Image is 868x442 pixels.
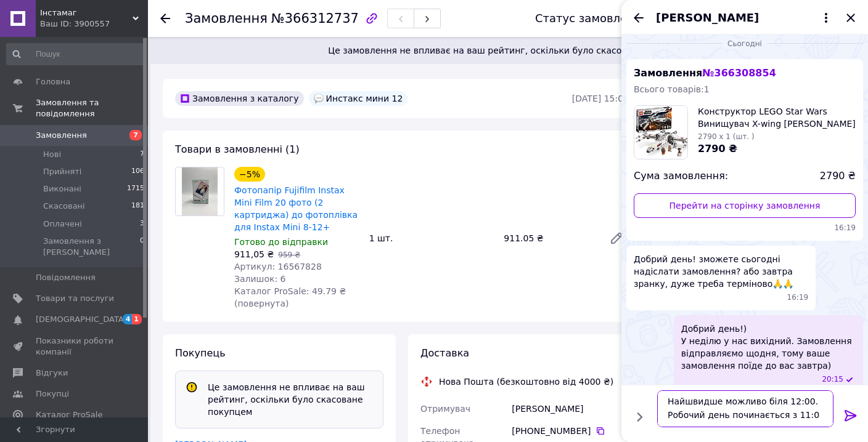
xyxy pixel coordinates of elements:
[698,105,856,130] span: Конструктор LEGO Star Wars Винищувач X-wing [PERSON_NAME] (75301)
[656,10,833,26] button: [PERSON_NAME]
[36,368,68,379] span: Відгуки
[634,106,687,159] img: 6274595201_w160_h160_konstruktor-lego-star.jpg
[175,91,304,106] div: Замовлення з каталогу
[364,230,499,247] div: 1 шт.
[234,286,346,308] span: Каталог ProSale: 49.79 ₴ (повернута)
[634,169,728,183] span: Сума замовлення:
[165,44,853,57] span: Це замовлення не впливає на ваш рейтинг, оскільки було скасоване покупцем
[36,293,114,304] span: Товари та послуги
[723,39,767,49] span: Сьогодні
[43,201,85,212] span: Скасовані
[702,67,776,79] span: № 366308854
[140,219,144,230] span: 3
[131,201,144,212] span: 181
[123,314,133,324] span: 4
[822,374,843,385] span: 20:15 12.10.2025
[820,169,856,183] span: 2790 ₴
[656,10,759,26] span: [PERSON_NAME]
[36,272,96,283] span: Повідомлення
[535,12,649,25] div: Статус замовлення
[175,143,300,155] span: Товари в замовленні (1)
[631,409,647,425] button: Показати кнопки
[572,94,629,103] time: [DATE] 15:04
[234,262,322,271] span: Артикул: 16567828
[234,249,274,259] span: 911,05 ₴
[271,11,359,26] span: №366312737
[634,193,856,218] a: Перейти на сторінку замовлення
[436,376,616,388] div: Нова Пошта (безкоштовно від 4000 ₴)
[140,149,144,160] span: 7
[634,223,856,233] span: 16:19 12.10.2025
[698,132,755,141] span: 2790 x 1 (шт. )
[203,381,378,418] div: Це замовлення не впливає на ваш рейтинг, оскільки було скасоване покупцем
[43,149,61,160] span: Нові
[698,143,737,155] span: 2790 ₴
[36,314,127,325] span: [DEMOGRAPHIC_DATA]
[36,409,102,420] span: Каталог ProSale
[512,425,629,437] div: [PHONE_NUMBER]
[657,390,833,427] textarea: Найшвидше можливо біля 12:00. Робочий день починається з 11:
[43,166,81,177] span: Прийняті
[160,12,170,25] div: Повернутися назад
[499,230,599,247] div: 911.05 ₴
[634,67,776,79] span: Замовлення
[787,292,809,303] span: 16:19 12.10.2025
[36,97,148,119] span: Замовлення та повідомлення
[314,94,324,103] img: :speech_balloon:
[127,183,144,195] span: 1715
[43,219,82,230] span: Оплачені
[234,274,286,284] span: Залишок: 6
[631,10,646,25] button: Назад
[420,404,470,414] span: Отримувач
[234,167,265,182] div: −5%
[175,347,226,359] span: Покупець
[309,91,408,106] div: Инстакс мини 12
[234,185,358,232] a: Фотопапір Fujifilm Instax Mini Film 20 фото (2 картриджа) до фотоплівка для Instax Mini 8-12+
[278,251,300,259] span: 959 ₴
[36,130,87,141] span: Замовлення
[843,10,858,25] button: Закрити
[43,183,81,195] span: Виконані
[509,398,631,420] div: [PERSON_NAME]
[604,226,629,251] a: Редагувати
[681,323,856,372] span: Добрий день!) У неділю у нас вихідний. Замовлення відправляємо щодня, тому ваше замовлення поїде ...
[185,11,268,26] span: Замовлення
[182,167,218,215] img: Фотопапір Fujifilm Instax Mini Film 20 фото (2 картриджа) до фотоплівка для Instax Mini 8-12+
[626,37,863,49] div: 12.10.2025
[129,130,142,140] span: 7
[36,336,114,358] span: Показники роботи компанії
[132,314,142,324] span: 1
[36,388,69,400] span: Покупці
[420,347,469,359] span: Доставка
[43,236,140,258] span: Замовлення з [PERSON_NAME]
[634,253,808,290] span: Добрий день! зможете сьогодні надіслати замовлення? або завтра зранку, дуже треба терміново🙏🙏
[131,166,144,177] span: 106
[6,43,145,65] input: Пошук
[40,7,133,18] span: Інстамаг
[634,84,710,94] span: Всього товарів: 1
[234,237,328,247] span: Готово до відправки
[36,76,70,87] span: Головна
[140,236,144,258] span: 0
[40,18,148,30] div: Ваш ID: 3900557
